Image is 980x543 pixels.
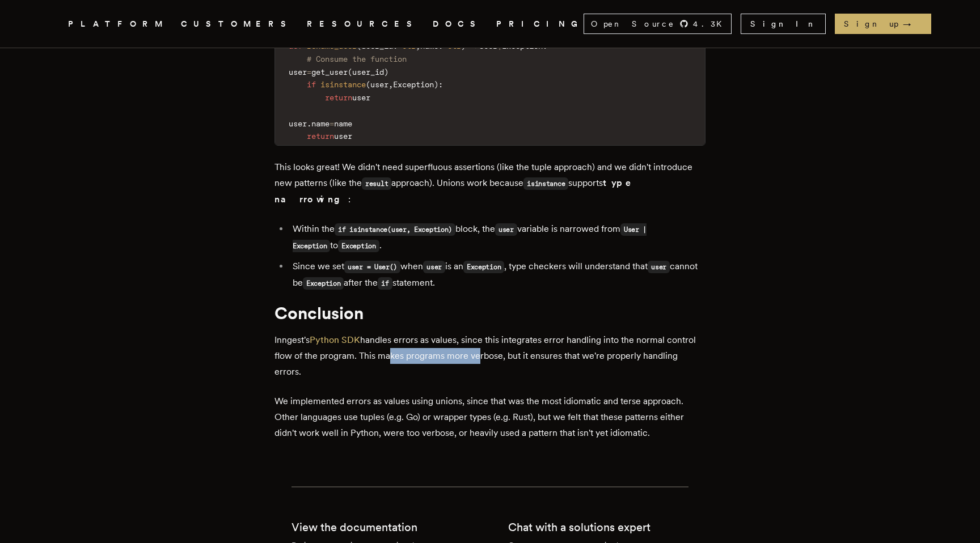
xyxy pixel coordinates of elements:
h2: View the documentation [292,519,417,535]
a: Sign In [741,14,826,34]
span: Exception [393,80,434,89]
a: DOCS [433,17,483,31]
span: = [307,67,311,77]
button: RESOURCES [307,17,419,31]
span: name [334,119,352,128]
span: return [325,93,352,102]
span: user [370,80,388,89]
span: user_id [352,67,384,77]
code: user [423,261,445,273]
li: Within the block, the variable is narrowed from to . [289,221,706,254]
span: ( [348,67,352,77]
code: if isinstance(user, Exception) [335,223,455,236]
span: get_user [311,67,348,77]
span: isinstance [320,80,366,89]
span: user [352,93,370,102]
code: user [648,261,670,273]
span: 4.3 K [693,18,729,29]
code: user [495,223,517,236]
code: Exception [303,277,344,290]
span: : [438,80,443,89]
a: Python SDK [310,334,360,345]
p: This looks great! We didn't need superfluous assertions (like the tuple approach) and we didn't i... [274,159,706,207]
span: → [903,18,922,29]
span: ) [434,80,438,89]
span: ) [384,67,388,77]
h2: Chat with a solutions expert [508,519,650,535]
p: We implemented errors as values using unions, since that was the most idiomatic and terse approac... [274,393,706,441]
p: Inngest's handles errors as values, since this integrates error handling into the normal control ... [274,332,706,380]
a: Sign up [835,14,931,34]
span: Open Source [591,18,675,29]
span: user [289,67,307,77]
a: CUSTOMERS [181,17,293,31]
li: Since we set when is an , type checkers will understand that cannot be after the statement. [289,258,706,291]
code: isinstance [523,177,568,190]
span: name [311,119,330,128]
span: , [388,80,393,89]
code: Exception [338,240,379,252]
a: PRICING [496,17,584,31]
span: user [334,131,352,141]
span: # Consume the function [307,54,407,63]
span: ( [366,80,370,89]
span: user [289,119,307,128]
code: Exception [463,261,504,273]
code: if [378,277,392,290]
code: user = User() [344,261,400,273]
span: = [330,119,334,128]
code: result [362,177,391,190]
span: return [307,131,334,141]
button: PLATFORM [68,17,167,31]
h1: Conclusion [274,303,706,323]
span: if [307,80,316,89]
span: . [307,119,311,128]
